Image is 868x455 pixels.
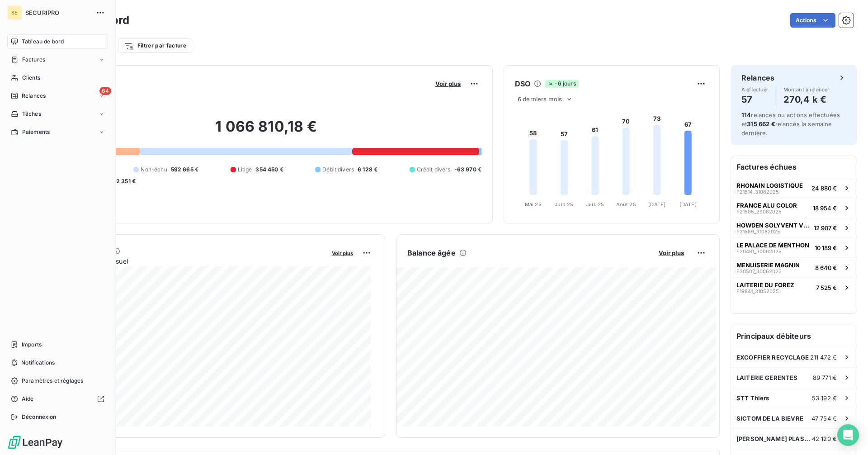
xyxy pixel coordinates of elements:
span: EXCOFFIER RECYCLAGE [736,354,809,361]
span: 211 472 € [810,354,837,361]
span: Relances [22,92,46,100]
button: RHONAIN LOGISTIQUEF21814_3108202524 880 € [731,178,857,198]
span: 53 192 € [812,394,837,402]
button: Voir plus [329,249,356,257]
span: F19841_31052025 [736,289,779,294]
span: SICTOM DE LA BIEVRE [736,415,803,422]
span: Voir plus [332,250,353,256]
span: Paiements [22,128,50,136]
span: -6 jours [545,80,578,88]
span: Crédit divers [417,166,451,174]
tspan: [DATE] [648,201,665,208]
span: Imports [22,341,42,349]
h4: 57 [741,92,769,107]
span: Voir plus [435,80,461,87]
span: FRANCE ALU COLOR [736,202,797,209]
span: 114 [741,111,751,118]
span: Chiffre d'affaires mensuel [51,256,325,266]
span: Débit divers [322,166,354,174]
button: Filtrer par facture [118,38,192,53]
h6: DSO [515,78,530,89]
tspan: Mai 25 [525,201,542,208]
tspan: [DATE] [679,201,697,208]
h6: Principaux débiteurs [731,325,857,347]
button: Actions [790,13,835,28]
tspan: Août 25 [616,201,636,208]
span: Notifications [21,359,55,367]
span: Montant à relancer [783,87,830,92]
span: RHONAIN LOGISTIQUE [736,182,803,189]
tspan: Juin 25 [555,201,573,208]
div: SE [7,5,22,20]
span: 354 450 € [255,166,283,174]
span: MENUISERIE MAGNIN [736,261,800,269]
span: 18 954 € [813,204,837,212]
span: STT Thiers [736,394,769,402]
span: 592 665 € [171,166,198,174]
a: Aide [7,392,108,406]
h6: Factures échues [731,156,857,178]
span: 7 525 € [816,284,837,291]
h6: Balance âgée [407,247,456,258]
button: FRANCE ALU COLORF21505_2908202518 954 € [731,198,857,218]
span: -63 970 € [454,166,481,174]
button: LE PALACE DE MENTHONF20481_3006202510 189 € [731,237,857,257]
span: 6 derniers mois [518,95,562,103]
h2: 1 066 810,18 € [51,118,481,145]
span: Litige [238,166,252,174]
span: À effectuer [741,87,769,92]
h6: Relances [741,72,774,83]
h4: 270,4 k € [783,92,830,107]
span: F20507_30062025 [736,269,782,274]
span: Tableau de bord [22,38,64,46]
button: LAITERIE DU FOREZF19841_310520257 525 € [731,277,857,297]
button: Voir plus [656,249,687,257]
span: 89 771 € [813,374,837,381]
span: 10 189 € [815,244,837,251]
span: 42 120 € [812,435,837,442]
span: F21505_29082025 [736,209,782,214]
span: 6 128 € [358,166,377,174]
span: 12 907 € [814,224,837,232]
span: Factures [22,56,45,64]
tspan: Juil. 25 [586,201,604,208]
span: HOWDEN SOLYVENT VENTEC [736,222,810,229]
span: Déconnexion [22,413,57,421]
button: MENUISERIE MAGNINF20507_300620258 640 € [731,257,857,277]
span: Paramètres et réglages [22,377,83,385]
span: LAITERIE GERENTES [736,374,798,381]
span: 24 880 € [811,185,837,192]
span: relances ou actions effectuées et relancés la semaine dernière. [741,111,840,137]
button: Voir plus [433,80,463,88]
span: Tâches [22,110,41,118]
div: Open Intercom Messenger [837,424,859,446]
span: Voir plus [659,249,684,256]
span: LAITERIE DU FOREZ [736,281,794,289]
span: 64 [99,87,111,95]
span: 8 640 € [815,264,837,271]
span: 315 662 € [747,120,775,128]
span: -2 351 € [113,177,136,185]
span: F21589_31082025 [736,229,780,234]
span: Non-échu [141,166,167,174]
span: Clients [22,74,40,82]
span: Aide [22,395,34,403]
span: F21814_31082025 [736,189,779,194]
span: F20481_30062025 [736,249,782,254]
span: [PERSON_NAME] PLASTIQUES INNOVATION SAS [736,435,812,442]
span: LE PALACE DE MENTHON [736,242,809,249]
span: 47 754 € [811,415,837,422]
span: SECURIPRO [25,9,90,16]
img: Logo LeanPay [7,435,63,450]
button: HOWDEN SOLYVENT VENTECF21589_3108202512 907 € [731,218,857,237]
